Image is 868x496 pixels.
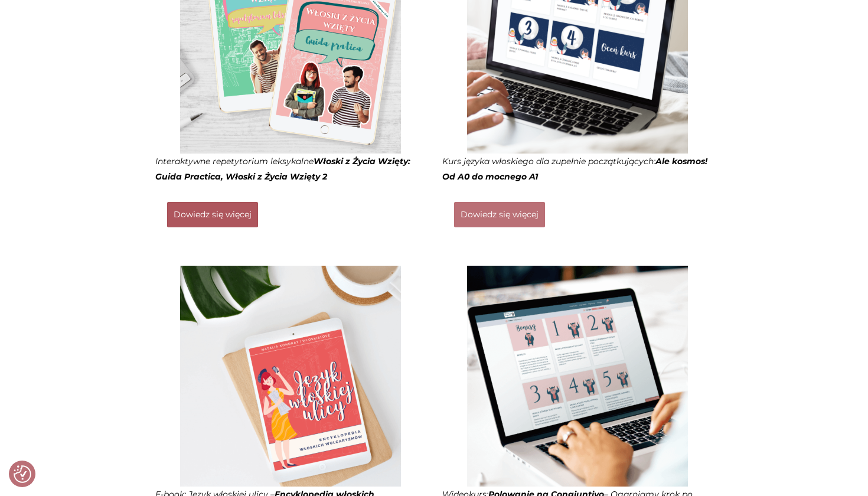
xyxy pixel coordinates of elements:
img: Revisit consent button [14,465,31,483]
a: Dowiedz się więcej [454,202,545,227]
strong: Włoski z Życia Wzięty 2 [226,171,327,182]
em: Interaktywne repetytorium leksykalne [155,156,410,182]
a: Dowiedz się więcej [167,202,258,227]
button: Preferencje co do zgód [14,465,31,483]
em: Kurs języka włoskiego dla zupełnie początkujących: [442,156,707,182]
